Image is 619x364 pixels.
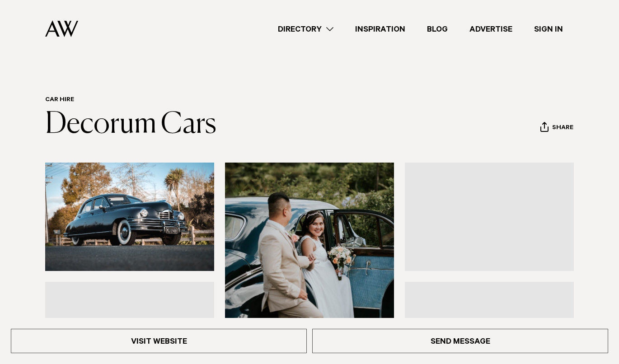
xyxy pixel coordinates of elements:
[45,20,78,37] img: Auckland Weddings Logo
[45,110,216,139] a: Decorum Cars
[416,23,459,35] a: Blog
[552,124,573,133] span: Share
[45,97,74,104] a: Car Hire
[459,23,523,35] a: Advertise
[344,23,416,35] a: Inspiration
[523,23,574,35] a: Sign In
[540,121,574,135] button: Share
[267,23,344,35] a: Directory
[11,329,307,353] a: Visit Website
[312,329,608,353] a: Send Message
